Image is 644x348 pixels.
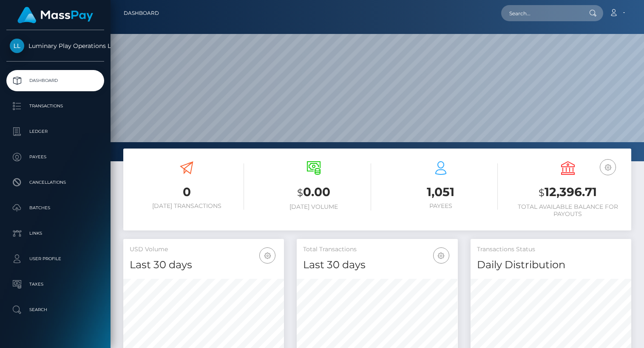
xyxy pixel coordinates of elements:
[384,202,498,210] h6: Payees
[6,95,104,117] a: Transactions
[10,100,101,112] p: Transactions
[257,184,371,201] h3: 0.00
[10,151,101,163] p: Payees
[130,202,244,210] h6: [DATE] Transactions
[130,245,278,254] h5: USD Volume
[130,184,244,200] h3: 0
[6,172,104,193] a: Cancellations
[501,5,581,21] input: Search...
[130,258,278,272] h4: Last 30 days
[511,203,625,218] h6: Total Available Balance for Payouts
[10,176,101,189] p: Cancellations
[511,184,625,201] h3: 12,396.71
[6,146,104,168] a: Payees
[303,258,451,272] h4: Last 30 days
[477,258,625,272] h4: Daily Distribution
[17,7,93,23] img: MassPay Logo
[10,39,24,53] img: Luminary Play Operations Limited
[6,299,104,320] a: Search
[124,4,159,22] a: Dashboard
[10,74,101,87] p: Dashboard
[303,245,451,254] h5: Total Transactions
[6,70,104,91] a: Dashboard
[6,121,104,142] a: Ledger
[10,303,101,316] p: Search
[6,42,104,50] span: Luminary Play Operations Limited
[257,203,371,210] h6: [DATE] Volume
[6,274,104,295] a: Taxes
[10,202,101,214] p: Batches
[6,248,104,269] a: User Profile
[10,253,101,265] p: User Profile
[297,187,303,199] small: $
[10,278,101,291] p: Taxes
[384,184,498,200] h3: 1,051
[6,197,104,219] a: Batches
[539,187,545,199] small: $
[477,245,625,254] h5: Transactions Status
[10,125,101,138] p: Ledger
[10,227,101,240] p: Links
[6,223,104,244] a: Links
